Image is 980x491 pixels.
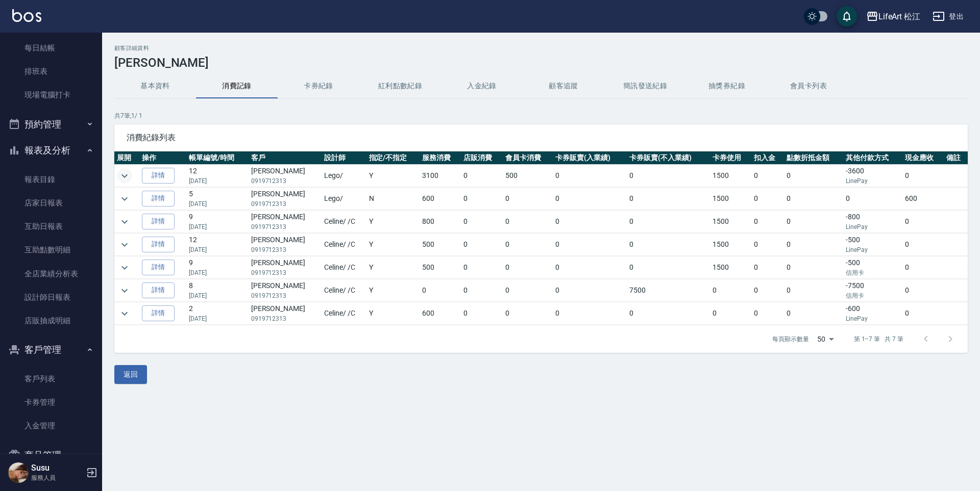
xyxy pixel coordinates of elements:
button: 報表及分析 [4,137,98,164]
td: 0 [461,165,502,187]
button: expand row [117,214,132,229]
p: 0919712313 [251,291,320,300]
td: 0 [553,211,627,233]
td: 0 [784,256,843,279]
td: -7500 [843,279,902,302]
td: 0 [751,211,784,233]
td: 0 [503,234,553,256]
button: expand row [117,237,132,252]
td: 1500 [710,211,751,233]
td: 0 [461,234,502,256]
td: 0 [503,256,553,279]
p: [DATE] [189,176,246,186]
td: 500 [503,165,553,187]
h3: [PERSON_NAME] [114,56,968,70]
td: Celine / /C [322,211,366,233]
td: 0 [627,234,709,256]
button: expand row [117,260,132,275]
td: 0 [553,165,627,187]
p: 信用卡 [846,268,900,277]
td: [PERSON_NAME] [249,211,322,233]
td: 0 [503,188,553,210]
td: 7500 [627,279,709,302]
p: [DATE] [189,222,246,231]
td: 3100 [420,165,461,187]
th: 操作 [139,151,186,165]
td: Y [366,211,420,233]
a: 排班表 [4,60,98,83]
th: 服務消費 [420,151,461,165]
p: LinePay [846,176,900,186]
p: 信用卡 [846,291,900,300]
td: Celine / /C [322,279,366,302]
td: 500 [420,234,461,256]
a: 詳情 [142,214,175,229]
td: [PERSON_NAME] [249,279,322,302]
a: 店販抽成明細 [4,309,98,332]
td: 0 [902,211,944,233]
button: expand row [117,191,132,206]
td: Celine / /C [322,256,366,279]
p: 共 7 筆, 1 / 1 [114,111,968,120]
a: 詳情 [142,168,175,184]
img: Person [8,462,29,483]
button: 基本資料 [114,74,196,98]
td: Celine / /C [322,302,366,325]
a: 詳情 [142,191,175,206]
button: 入金紀錄 [441,74,523,98]
td: 0 [902,279,944,302]
p: [DATE] [189,291,246,300]
td: -3600 [843,165,902,187]
td: 0 [461,302,502,325]
td: 0 [553,279,627,302]
th: 店販消費 [461,151,502,165]
td: 600 [420,302,461,325]
td: Y [366,165,420,187]
td: 9 [186,211,249,233]
div: 50 [813,325,838,353]
td: 0 [503,302,553,325]
a: 互助點數明細 [4,238,98,262]
a: 設計師日報表 [4,286,98,309]
th: 客戶 [249,151,322,165]
td: 9 [186,256,249,279]
p: 第 1–7 筆 共 7 筆 [854,334,903,344]
td: 1500 [710,234,751,256]
a: 入金管理 [4,414,98,437]
a: 店家日報表 [4,191,98,215]
button: 登出 [928,7,968,26]
button: 簡訊發送紀錄 [604,74,686,98]
th: 其他付款方式 [843,151,902,165]
button: 紅利點數紀錄 [359,74,441,98]
th: 卡券使用 [710,151,751,165]
td: 0 [784,165,843,187]
p: LinePay [846,314,900,323]
p: 0919712313 [251,199,320,209]
h2: 顧客詳細資料 [114,45,968,51]
td: 0 [627,302,709,325]
td: 0 [461,279,502,302]
td: 0 [503,279,553,302]
td: 0 [710,302,751,325]
a: 報表目錄 [4,168,98,191]
p: 0919712313 [251,245,320,254]
th: 展開 [114,151,139,165]
td: 0 [503,211,553,233]
button: 返回 [114,365,147,384]
td: 0 [902,234,944,256]
td: 0 [461,188,502,210]
td: 0 [751,234,784,256]
td: 0 [751,279,784,302]
td: 0 [751,188,784,210]
button: expand row [117,306,132,321]
button: 商品管理 [4,442,98,469]
button: 預約管理 [4,111,98,138]
a: 全店業績分析表 [4,262,98,286]
td: 2 [186,302,249,325]
td: [PERSON_NAME] [249,234,322,256]
a: 詳情 [142,260,175,275]
th: 設計師 [322,151,366,165]
td: 0 [461,256,502,279]
p: LinePay [846,245,900,254]
th: 卡券販賣(入業績) [553,151,627,165]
